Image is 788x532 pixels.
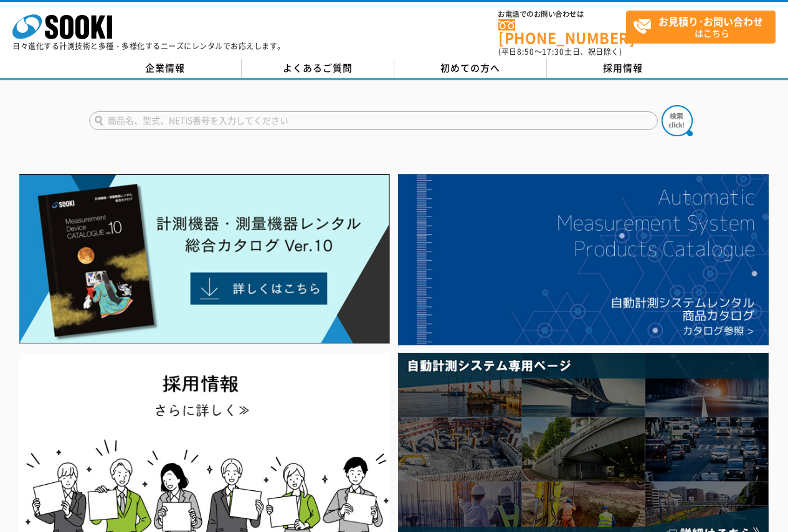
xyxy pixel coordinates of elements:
[19,174,390,344] img: Catalog Ver10
[662,105,693,136] img: btn_search.png
[242,59,394,78] a: よくあるご質問
[89,111,658,130] input: 商品名、型式、NETIS番号を入力してください
[547,59,700,78] a: 採用情報
[394,59,547,78] a: 初めての方へ
[440,61,500,75] span: 初めての方へ
[633,11,775,42] span: はこちら
[498,46,622,57] span: (平日 ～ 土日、祝日除く)
[398,174,769,345] img: 自動計測システムカタログ
[12,42,285,50] p: 日々進化する計測技術と多種・多様化するニーズにレンタルでお応えします。
[517,46,534,57] span: 8:50
[89,59,242,78] a: 企業情報
[626,11,776,44] a: お見積り･お問い合わせはこちら
[498,19,626,45] a: [PHONE_NUMBER]
[542,46,564,57] span: 17:30
[498,11,626,18] span: お電話でのお問い合わせは
[658,14,763,29] strong: お見積り･お問い合わせ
